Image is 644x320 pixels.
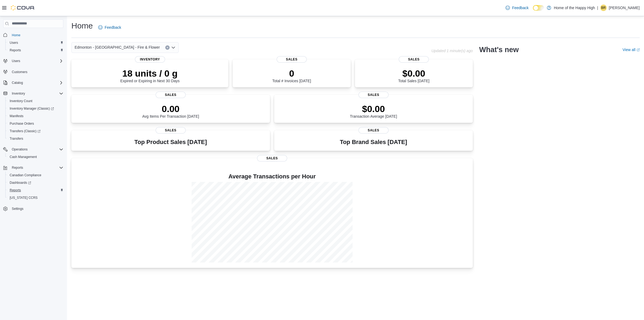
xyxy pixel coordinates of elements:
[1,146,65,153] button: Operations
[554,5,595,11] p: Home of the Happy High
[609,5,640,11] p: [PERSON_NAME]
[10,146,30,153] button: Operations
[431,49,473,53] p: Updated 1 minute(s) ago
[5,105,65,112] a: Inventory Manager (Classic)
[3,29,63,227] nav: Complex example
[156,92,186,98] span: Sales
[277,56,307,63] span: Sales
[10,69,30,75] a: Customers
[156,127,186,134] span: Sales
[272,68,311,83] div: Total # Invoices [DATE]
[8,47,63,53] span: Reports
[165,45,170,50] button: Clear input
[398,68,429,83] div: Total Sales [DATE]
[10,155,37,159] span: Cash Management
[12,147,28,152] span: Operations
[10,32,63,38] span: Home
[5,186,65,194] button: Reports
[1,205,65,213] button: Settings
[10,48,21,52] span: Reports
[350,103,397,118] div: Transaction Average [DATE]
[10,58,22,64] button: Users
[171,45,175,50] button: Open list of options
[5,97,65,105] button: Inventory Count
[350,103,397,114] p: $0.00
[5,135,65,142] button: Transfers
[10,90,63,97] span: Inventory
[8,128,43,134] a: Transfers (Classic)
[142,103,199,114] p: 0.00
[120,68,180,83] div: Expired or Expiring in Next 30 Days
[10,69,63,75] span: Customers
[8,105,63,112] span: Inventory Manager (Classic)
[8,172,43,178] a: Canadian Compliance
[623,48,640,52] a: View allExternal link
[257,155,287,161] span: Sales
[10,206,25,212] a: Settings
[1,57,65,65] button: Users
[10,41,18,45] span: Users
[10,188,21,192] span: Reports
[10,164,25,171] button: Reports
[10,32,23,38] a: Home
[5,46,65,54] button: Reports
[358,92,389,98] span: Sales
[10,114,23,118] span: Manifests
[10,99,32,103] span: Inventory Count
[10,205,63,212] span: Settings
[5,127,65,135] a: Transfers (Classic)
[8,187,63,193] span: Reports
[8,179,33,186] a: Dashboards
[8,187,23,193] a: Reports
[272,68,311,79] p: 0
[358,127,389,134] span: Sales
[636,48,640,52] svg: External link
[11,5,35,10] img: Cova
[5,39,65,46] button: Users
[10,164,63,171] span: Reports
[8,154,63,160] span: Cash Management
[399,56,429,63] span: Sales
[10,146,63,153] span: Operations
[12,207,23,211] span: Settings
[1,31,65,39] button: Home
[75,44,160,51] span: Edmonton - [GEOGRAPHIC_DATA] - Fire & Flower
[5,112,65,120] button: Manifests
[5,153,65,161] button: Cash Management
[10,80,25,86] button: Catalog
[533,5,544,11] input: Dark Mode
[512,5,528,10] span: Feedback
[8,105,56,112] a: Inventory Manager (Classic)
[8,120,36,127] a: Purchase Orders
[597,5,598,11] p: |
[12,91,25,96] span: Inventory
[142,103,199,118] div: Avg Items Per Transaction [DATE]
[1,68,65,76] button: Customers
[12,59,20,63] span: Users
[600,5,607,11] div: Branden Rowsell
[479,45,519,54] h2: What's new
[10,80,63,86] span: Catalog
[10,181,31,185] span: Dashboards
[8,98,63,104] span: Inventory Count
[601,5,606,11] span: BR
[10,196,38,200] span: [US_STATE] CCRS
[5,179,65,186] a: Dashboards
[8,172,63,178] span: Canadian Compliance
[10,106,54,111] span: Inventory Manager (Classic)
[398,68,429,79] p: $0.00
[71,20,93,31] h1: Home
[10,129,41,133] span: Transfers (Classic)
[8,195,63,201] span: Washington CCRS
[5,171,65,179] button: Canadian Compliance
[8,179,63,186] span: Dashboards
[12,70,27,74] span: Customers
[135,56,165,63] span: Inventory
[8,128,63,134] span: Transfers (Classic)
[12,33,20,37] span: Home
[8,47,23,53] a: Reports
[10,173,41,177] span: Canadian Compliance
[120,68,180,79] p: 18 units / 0 g
[96,22,123,33] a: Feedback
